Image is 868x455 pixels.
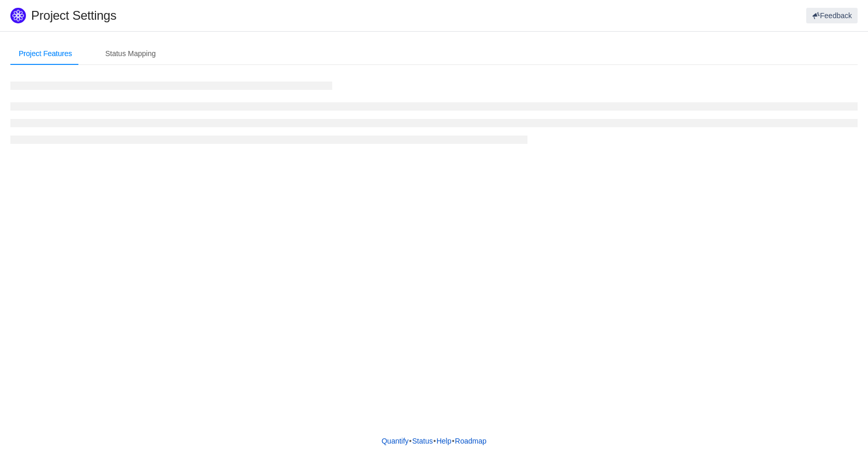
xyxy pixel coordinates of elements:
[10,42,80,65] div: Project Features
[436,433,452,449] a: Help
[412,433,433,449] a: Status
[452,437,454,445] span: •
[433,437,436,445] span: •
[31,8,519,23] h1: Project Settings
[381,433,409,449] a: Quantify
[97,42,164,65] div: Status Mapping
[454,433,487,449] a: Roadmap
[409,437,412,445] span: •
[806,8,858,23] button: Feedback
[10,8,26,23] img: Quantify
